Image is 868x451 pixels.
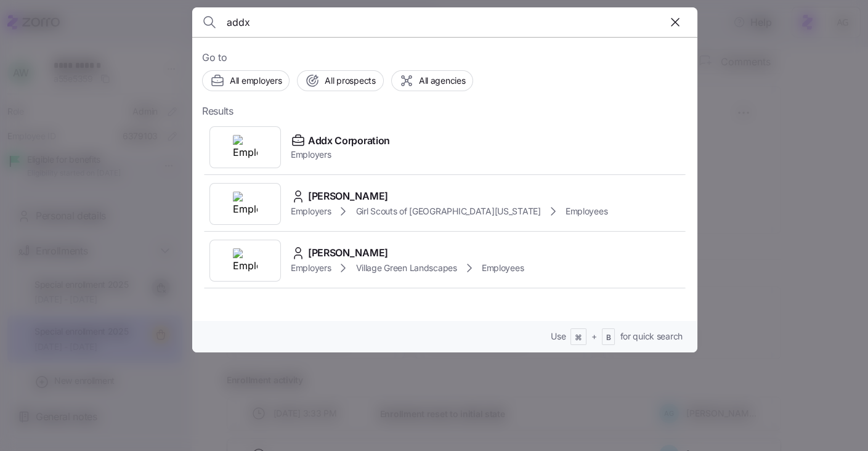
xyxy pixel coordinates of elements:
[308,189,388,204] span: [PERSON_NAME]
[202,50,688,65] span: Go to
[308,245,388,261] span: [PERSON_NAME]
[233,192,258,216] img: Employer logo
[233,248,258,273] img: Employer logo
[291,148,390,161] span: Employers
[355,205,540,217] span: Girl Scouts of [GEOGRAPHIC_DATA][US_STATE]
[202,104,233,119] span: Results
[391,70,474,91] button: All agencies
[566,205,607,217] span: Employees
[482,262,524,274] span: Employees
[233,135,258,160] img: Employer logo
[325,75,375,87] span: All prospects
[230,75,282,87] span: All employers
[308,133,390,148] span: Addx Corporation
[291,205,331,217] span: Employers
[202,70,290,91] button: All employers
[591,330,597,343] span: +
[575,333,582,343] span: ⌘
[606,333,611,343] span: B
[291,262,331,274] span: Employers
[620,330,683,343] span: for quick search
[355,262,456,274] span: Village Green Landscapes
[419,75,466,87] span: All agencies
[551,330,566,343] span: Use
[297,70,383,91] button: All prospects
